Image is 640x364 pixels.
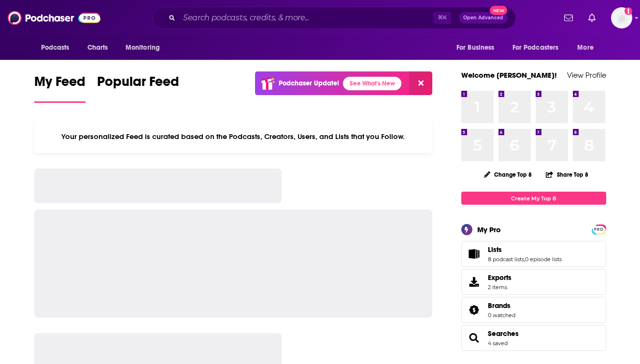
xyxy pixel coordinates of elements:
img: User Profile [611,7,632,28]
img: Podchaser - Follow, Share and Rate Podcasts [8,9,100,27]
a: Searches [488,329,519,338]
button: Share Top 8 [545,165,589,184]
div: My Pro [477,225,501,234]
span: Popular Feed [97,73,179,96]
span: Brands [461,297,606,323]
div: Your personalized Feed is curated based on the Podcasts, Creators, Users, and Lists that you Follow. [34,120,433,153]
button: Change Top 8 [478,168,538,181]
span: Open Advanced [463,15,503,20]
a: Popular Feed [97,73,179,103]
a: PRO [593,225,605,233]
span: Searches [461,325,606,351]
span: More [577,41,594,55]
a: Exports [461,269,606,295]
span: Exports [465,275,484,289]
a: 8 podcast lists [488,256,524,263]
a: Lists [488,245,562,254]
span: Exports [488,273,512,282]
button: Open AdvancedNew [459,12,508,24]
button: open menu [506,39,573,57]
a: Welcome [PERSON_NAME]! [461,70,557,80]
a: My Feed [34,73,85,103]
a: See What's New [343,77,401,90]
a: Show notifications dropdown [584,10,599,26]
button: Show profile menu [611,7,632,28]
span: Charts [87,41,108,55]
span: Lists [488,245,502,254]
a: Charts [81,39,114,57]
a: 0 watched [488,312,515,319]
input: Search podcasts, credits, & more... [179,10,433,26]
span: For Podcasters [512,41,559,55]
a: Lists [465,247,484,261]
a: 4 saved [488,340,508,347]
span: Monitoring [126,41,160,55]
span: For Business [456,41,495,55]
span: ⌘ K [433,12,451,24]
a: Brands [488,301,515,310]
span: Lists [461,241,606,267]
button: open menu [119,39,172,57]
span: Brands [488,301,511,310]
a: Brands [465,303,484,317]
button: open menu [450,39,507,57]
span: Logged in as untitledpartners [611,7,632,28]
p: Podchaser Update! [279,79,339,87]
svg: Add a profile image [625,7,632,15]
a: 0 episode lists [525,256,562,263]
a: Create My Top 8 [461,192,606,205]
button: open menu [34,39,82,57]
span: New [490,6,507,15]
button: open menu [570,39,606,57]
div: Search podcasts, credits, & more... [153,7,516,29]
a: Searches [465,331,484,345]
span: 2 items [488,284,512,291]
span: Podcasts [41,41,70,55]
a: View Profile [567,70,606,80]
span: , [524,256,525,263]
span: My Feed [34,73,85,96]
a: Show notifications dropdown [560,10,577,26]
